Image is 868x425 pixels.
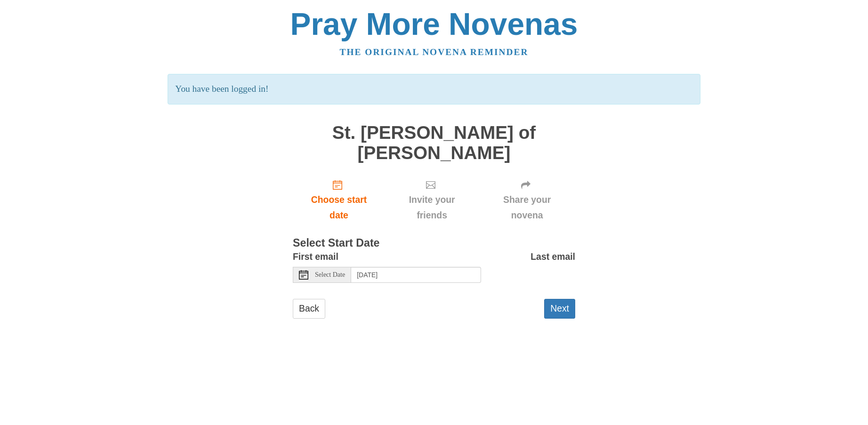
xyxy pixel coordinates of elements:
[293,237,575,249] h3: Select Start Date
[293,123,575,163] h1: St. [PERSON_NAME] of [PERSON_NAME]
[488,192,566,223] span: Share your novena
[530,249,575,265] label: Last email
[302,192,376,223] span: Choose start date
[394,192,469,223] span: Invite your friends
[293,299,325,318] a: Back
[168,74,700,104] p: You have been logged in!
[293,172,385,228] a: Choose start date
[479,172,575,228] div: Click "Next" to confirm your start date first.
[293,249,338,265] label: First email
[315,272,345,278] span: Select Date
[290,7,578,41] a: Pray More Novenas
[385,172,479,228] div: Click "Next" to confirm your start date first.
[544,299,575,318] button: Next
[340,47,529,57] a: The original novena reminder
